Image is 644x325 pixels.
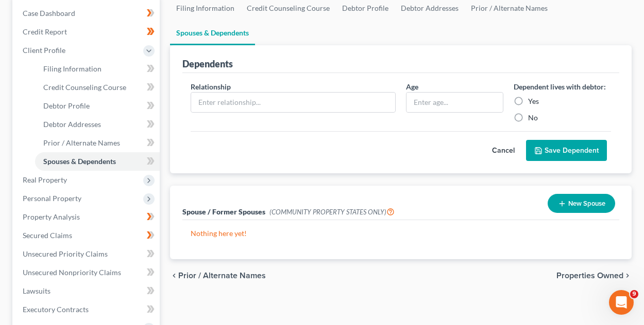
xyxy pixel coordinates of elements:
button: New Spouse [548,194,615,213]
a: Property Analysis [14,208,160,226]
a: Spouses & Dependents [170,21,255,45]
iframe: Intercom live chat [609,290,634,315]
i: chevron_left [170,272,178,280]
span: Credit Report [23,27,67,36]
a: Lawsuits [14,282,160,300]
span: Unsecured Priority Claims [23,249,108,258]
span: Prior / Alternate Names [178,272,266,280]
label: No [528,113,538,123]
button: Save Dependent [526,140,607,161]
label: Yes [528,96,539,106]
i: chevron_right [623,272,632,280]
label: Dependent lives with debtor: [514,81,606,92]
span: Lawsuits [23,286,50,295]
span: Properties Owned [556,272,623,280]
button: Cancel [481,140,526,161]
button: chevron_left Prior / Alternate Names [170,272,266,280]
a: Credit Counseling Course [35,78,160,97]
a: Prior / Alternate Names [35,134,160,152]
span: Property Analysis [23,212,80,221]
div: Dependents [182,58,233,70]
button: Properties Owned chevron_right [556,272,632,280]
span: Prior / Alternate Names [43,138,120,147]
span: (COMMUNITY PROPERTY STATES ONLY) [269,208,395,216]
a: Secured Claims [14,226,160,245]
a: Debtor Addresses [35,115,160,134]
span: Case Dashboard [23,9,75,17]
span: 9 [630,290,638,298]
span: Spouses & Dependents [43,157,116,166]
span: Spouse / Former Spouses [182,207,265,216]
a: Executory Contracts [14,300,160,319]
a: Filing Information [35,60,160,78]
a: Credit Report [14,23,160,41]
span: Relationship [191,82,231,91]
span: Executory Contracts [23,305,89,314]
a: Spouses & Dependents [35,152,160,171]
a: Unsecured Nonpriority Claims [14,263,160,282]
span: Unsecured Nonpriority Claims [23,268,121,277]
label: Age [406,81,418,92]
a: Case Dashboard [14,4,160,23]
p: Nothing here yet! [191,228,612,239]
span: Client Profile [23,46,65,55]
span: Real Property [23,175,67,184]
span: Filing Information [43,64,101,73]
input: Enter age... [406,93,503,112]
span: Secured Claims [23,231,72,240]
span: Credit Counseling Course [43,83,126,92]
a: Unsecured Priority Claims [14,245,160,263]
span: Debtor Profile [43,101,90,110]
a: Debtor Profile [35,97,160,115]
span: Debtor Addresses [43,120,101,129]
input: Enter relationship... [191,93,395,112]
span: Personal Property [23,194,81,203]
